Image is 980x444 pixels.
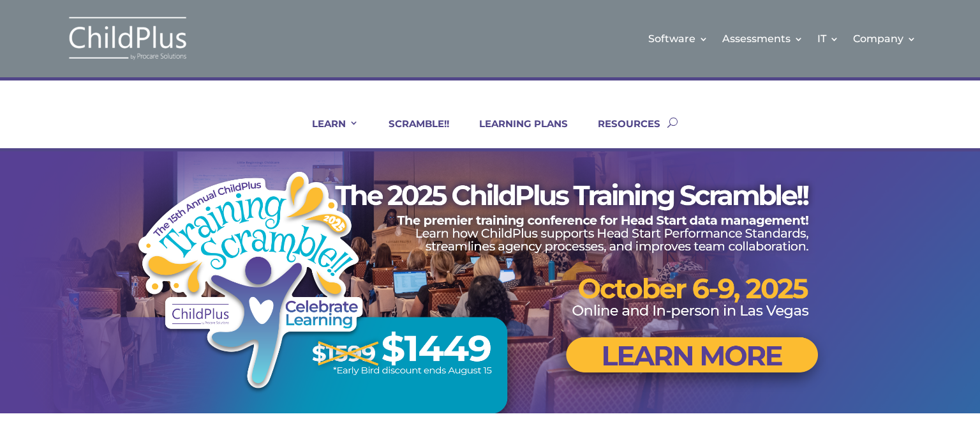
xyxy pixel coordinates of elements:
[582,118,660,148] a: RESOURCES
[817,13,839,65] a: IT
[648,13,708,65] a: Software
[373,118,449,148] a: SCRAMBLE!!
[722,13,803,65] a: Assessments
[296,118,359,148] a: LEARN
[463,118,568,148] a: LEARNING PLANS
[853,13,916,65] a: Company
